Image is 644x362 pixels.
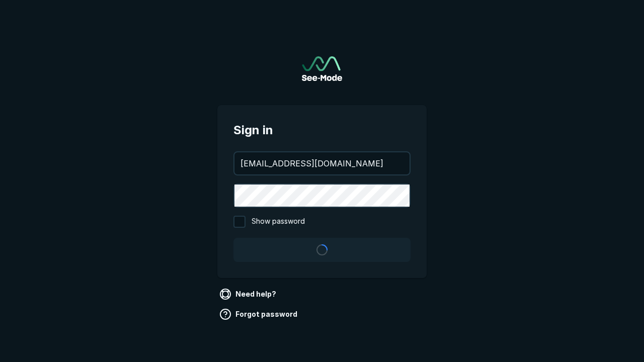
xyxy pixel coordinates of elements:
a: Forgot password [217,306,301,322]
a: Need help? [217,286,280,302]
span: Show password [252,216,305,228]
input: your@email.com [234,152,410,174]
span: Sign in [233,121,411,139]
a: Go to sign in [302,56,342,81]
img: See-Mode Logo [302,56,342,81]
